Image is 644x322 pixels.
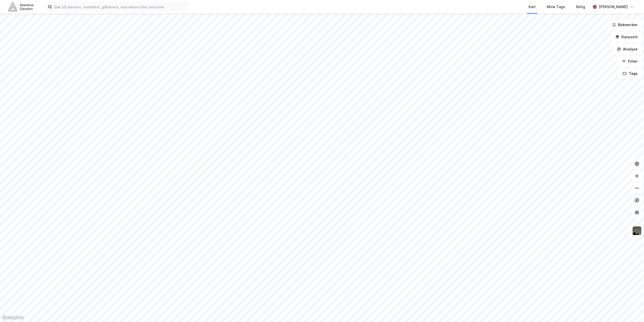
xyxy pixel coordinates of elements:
[8,2,33,11] img: akershus-eiendom-logo.9091f326c980b4bce74ccdd9f866810c.svg
[547,4,565,10] div: Mine Tags
[632,226,642,236] img: 9k=
[599,4,628,10] div: [PERSON_NAME]
[613,44,642,54] button: Analyse
[529,4,536,10] div: Kart
[618,68,642,79] button: Tags
[52,3,188,11] input: Søk på adresse, matrikkel, gårdeiere, leietakere eller personer
[608,20,642,30] button: Bokmerker
[619,298,644,322] div: Kontrollprogram for chat
[618,56,642,66] button: Filter
[576,4,585,10] div: Bolig
[2,315,24,320] a: Mapbox homepage
[619,298,644,322] iframe: Chat Widget
[611,32,642,42] button: Datasett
